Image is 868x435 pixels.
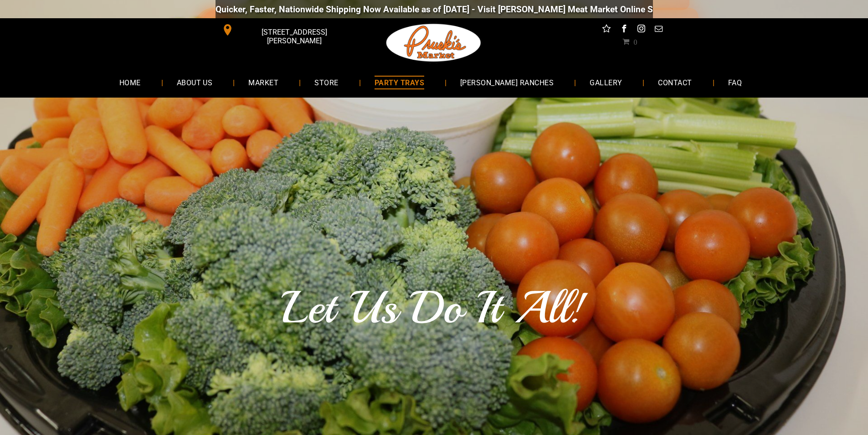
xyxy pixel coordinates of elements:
a: HOME [106,70,154,94]
a: instagram [635,23,647,37]
span: 0 [633,38,637,45]
a: [PERSON_NAME] RANCHES [447,70,567,94]
a: STORE [301,70,352,94]
a: GALLERY [576,70,636,94]
a: Social network [601,23,612,37]
a: ABOUT US [163,70,226,94]
a: facebook [618,23,630,37]
span: [STREET_ADDRESS][PERSON_NAME] [235,23,353,50]
font: Let Us Do It All! [282,280,586,336]
a: FAQ [714,70,755,94]
a: MARKET [235,70,292,94]
a: CONTACT [644,70,705,94]
a: [STREET_ADDRESS][PERSON_NAME] [216,23,355,37]
img: Pruski-s+Market+HQ+Logo2-1920w.png [385,18,483,67]
a: PARTY TRAYS [361,70,438,94]
a: email [652,23,664,37]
